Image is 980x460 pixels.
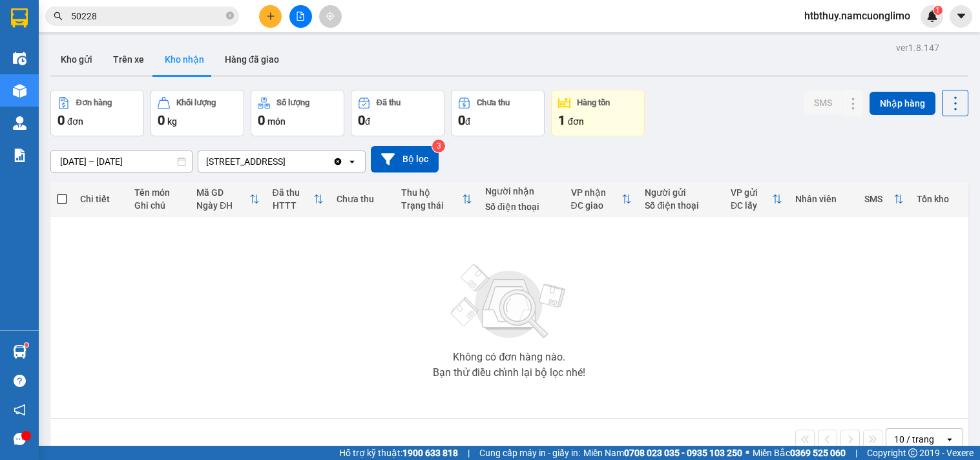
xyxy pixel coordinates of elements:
div: Ghi chú [134,200,183,211]
div: Người gửi [645,187,718,198]
div: Hàng tồn [577,98,610,107]
div: Bạn thử điều chỉnh lại bộ lọc nhé! [433,368,585,378]
span: 0 [358,112,365,128]
button: SMS [804,91,842,114]
span: Hỗ trợ kỹ thuật: [339,446,458,460]
strong: 0369 525 060 [790,448,846,458]
span: ⚪️ [745,450,749,455]
th: Toggle SortBy [565,182,639,216]
div: Thu hộ [401,187,462,198]
span: close-circle [226,10,234,23]
input: Selected 142 Hai Bà Trưng. [287,155,288,168]
div: Chưa thu [337,194,388,204]
button: Hàng tồn1đơn [551,90,645,136]
div: Tồn kho [917,194,961,204]
button: plus [259,5,282,28]
div: Số lượng [276,98,309,107]
img: warehouse-icon [13,52,26,65]
button: Nhập hàng [870,92,935,115]
strong: 0708 023 035 - 0935 103 250 [624,448,742,458]
th: Toggle SortBy [858,182,911,216]
div: Chi tiết [80,194,121,204]
div: ĐC giao [571,200,622,211]
span: 0 [57,112,65,128]
span: 0 [258,112,265,128]
span: Cung cấp máy in - giấy in: [479,446,580,460]
button: Hàng đã giao [214,44,289,75]
div: HTTT [273,200,314,211]
img: icon-new-feature [926,10,938,22]
button: Số lượng0món [251,90,344,136]
span: htbthuy.namcuonglimo [794,8,921,24]
span: 1 [935,6,940,15]
span: đơn [67,116,83,127]
span: file-add [296,12,305,21]
sup: 1 [25,343,28,347]
div: Mã GD [196,187,249,198]
span: đơn [568,116,584,127]
th: Toggle SortBy [724,182,789,216]
div: Khối lượng [176,98,216,107]
div: Không có đơn hàng nào. [453,352,565,362]
sup: 3 [432,140,445,152]
div: Người nhận [485,186,558,196]
svg: open [944,434,955,444]
div: Đơn hàng [76,98,112,107]
div: Đã thu [273,187,314,198]
div: Số điện thoại [485,202,558,212]
div: ĐC lấy [731,200,772,211]
div: Tên món [134,187,183,198]
div: Trạng thái [401,200,462,211]
div: Chưa thu [477,98,510,107]
th: Toggle SortBy [266,182,331,216]
button: Kho gửi [50,44,103,75]
span: đ [365,116,370,127]
svg: Clear value [333,156,343,167]
button: Khối lượng0kg [151,90,244,136]
strong: 1900 633 818 [402,448,458,458]
div: Đã thu [377,98,401,107]
span: aim [326,12,335,21]
button: aim [319,5,342,28]
th: Toggle SortBy [395,182,479,216]
img: warehouse-icon [13,345,26,359]
span: plus [266,12,275,21]
span: 1 [558,112,565,128]
button: caret-down [950,5,972,28]
span: copyright [908,448,917,457]
span: question-circle [14,375,26,387]
img: warehouse-icon [13,116,26,130]
span: message [14,433,26,445]
span: caret-down [955,10,967,22]
div: 10 / trang [894,433,934,446]
button: Đơn hàng0đơn [50,90,144,136]
img: warehouse-icon [13,84,26,98]
img: solution-icon [13,149,26,162]
div: Nhân viên [795,194,851,204]
input: Select a date range. [51,151,192,172]
input: Tìm tên, số ĐT hoặc mã đơn [71,9,224,23]
button: Bộ lọc [371,146,439,172]
button: Kho nhận [154,44,214,75]
svg: open [347,156,357,167]
span: 0 [158,112,165,128]
div: SMS [864,194,894,204]
span: Miền Nam [583,446,742,460]
span: | [855,446,857,460]
div: Số điện thoại [645,200,718,211]
span: | [468,446,470,460]
th: Toggle SortBy [190,182,266,216]
button: file-add [289,5,312,28]
span: 0 [458,112,465,128]
span: close-circle [226,12,234,19]
span: đ [465,116,470,127]
div: VP nhận [571,187,622,198]
span: search [54,12,63,21]
span: Miền Bắc [753,446,846,460]
div: VP gửi [731,187,772,198]
div: [STREET_ADDRESS] [206,155,286,168]
button: Đã thu0đ [351,90,444,136]
sup: 1 [933,6,943,15]
span: món [267,116,286,127]
img: logo-vxr [11,8,28,28]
